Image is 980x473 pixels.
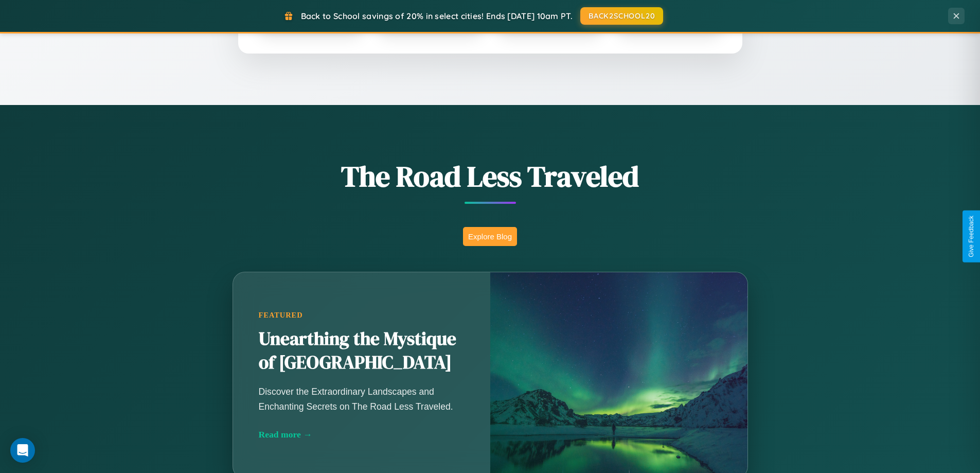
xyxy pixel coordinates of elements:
[259,311,465,320] div: Featured
[463,227,517,246] button: Explore Blog
[580,7,663,25] button: BACK2SCHOOL20
[182,156,799,196] h1: The Road Less Traveled
[968,216,975,257] div: Give Feedback
[259,429,465,440] div: Read more →
[259,384,465,413] p: Discover the Extraordinary Landscapes and Enchanting Secrets on The Road Less Traveled.
[259,327,465,375] h2: Unearthing the Mystique of [GEOGRAPHIC_DATA]
[10,438,35,463] div: Open Intercom Messenger
[301,11,573,21] span: Back to School savings of 20% in select cities! Ends [DATE] 10am PT.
